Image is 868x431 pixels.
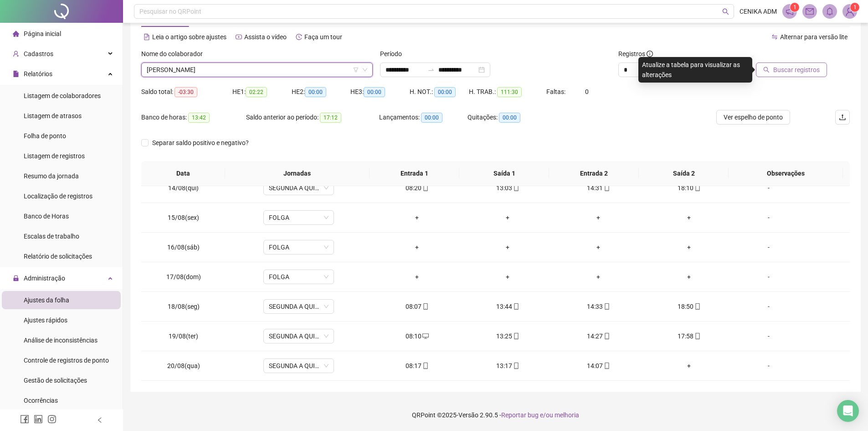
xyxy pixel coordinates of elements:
[512,185,519,191] span: mobile
[806,7,814,16] span: mail
[364,87,385,97] span: 00:00
[736,168,836,178] span: Observações
[147,63,367,77] span: CAROLINE LOURENCE SOUSA
[421,303,429,310] span: mobile
[379,183,455,193] div: 08:20
[434,87,456,97] span: 00:00
[97,417,103,423] span: left
[13,71,19,77] span: file
[169,332,198,340] span: 19/08(ter)
[549,161,639,186] th: Entrada 2
[470,331,546,341] div: 13:25
[421,113,442,123] span: 00:00
[166,273,201,280] span: 17/08(dom)
[13,275,19,281] span: lock
[305,87,326,97] span: 00:00
[467,112,556,123] div: Quitações:
[34,415,43,424] span: linkedin
[144,34,150,40] span: file-text
[560,242,637,252] div: +
[839,114,846,121] span: upload
[175,87,197,97] span: -03:30
[13,51,19,57] span: user-add
[47,415,56,424] span: instagram
[850,3,859,12] sup: Atualize o seu contato no menu Meus Dados
[24,317,67,324] span: Ajustes rápidos
[168,303,200,310] span: 18/08(seg)
[742,361,796,371] div: -
[603,185,610,191] span: mobile
[269,181,329,195] span: SEGUNDA A QUINTA
[296,34,302,40] span: history
[269,359,329,373] span: SEGUNDA A QUINTA
[470,361,546,371] div: 13:17
[470,242,546,252] div: +
[837,400,859,422] div: Open Intercom Messenger
[292,87,351,97] div: HE 2:
[320,113,341,123] span: 17:12
[651,301,727,312] div: 18:50
[693,333,701,339] span: mobile
[13,31,19,37] span: home
[24,397,58,404] span: Ocorrências
[470,272,546,282] div: +
[780,33,847,41] span: Alternar para versão lite
[638,57,752,83] div: Atualize a tabela para visualizar as alterações
[469,87,546,97] div: H. TRAB.:
[370,161,459,186] th: Entrada 1
[362,67,368,73] span: down
[167,362,200,369] span: 20/08(qua)
[141,87,232,97] div: Saldo total:
[24,213,69,220] span: Banco de Horas
[269,300,329,313] span: SEGUNDA A QUINTA
[379,272,455,282] div: +
[24,50,53,57] span: Cadastros
[141,112,246,123] div: Banco de horas:
[651,183,727,193] div: 18:10
[497,87,522,97] span: 111:30
[421,185,429,191] span: mobile
[651,272,727,282] div: +
[742,183,796,193] div: -
[716,110,790,125] button: Ver espelho de ponto
[639,161,729,186] th: Saída 2
[379,301,455,312] div: 08:07
[167,244,200,251] span: 16/08(sáb)
[225,161,370,186] th: Jornadas
[512,363,519,369] span: mobile
[24,132,66,140] span: Folha de ponto
[546,88,567,95] span: Faltas:
[470,183,546,193] div: 13:03
[651,242,727,252] div: +
[427,66,435,73] span: swap-right
[585,88,589,95] span: 0
[651,361,727,371] div: +
[773,65,820,75] span: Buscar registros
[152,33,226,41] span: Leia o artigo sobre ajustes
[560,361,637,371] div: 14:07
[350,87,410,97] div: HE 3:
[236,34,242,40] span: youtube
[603,333,610,339] span: mobile
[168,184,199,192] span: 14/08(qui)
[756,62,827,77] button: Buscar registros
[722,8,729,15] span: search
[499,113,520,123] span: 00:00
[742,213,796,223] div: -
[24,337,98,344] span: Análise de inconsistências
[763,67,770,73] span: search
[141,161,225,186] th: Data
[24,275,65,282] span: Administração
[647,51,653,57] span: info-circle
[149,138,252,148] span: Separar saldo positivo e negativo?
[651,213,727,223] div: +
[786,7,794,16] span: notification
[24,172,79,180] span: Resumo da jornada
[269,270,329,284] span: FOLGA
[20,415,29,424] span: facebook
[724,112,783,122] span: Ver espelho de ponto
[244,33,287,41] span: Assista o vídeo
[353,67,359,73] span: filter
[380,49,408,59] label: Período
[560,331,637,341] div: 14:27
